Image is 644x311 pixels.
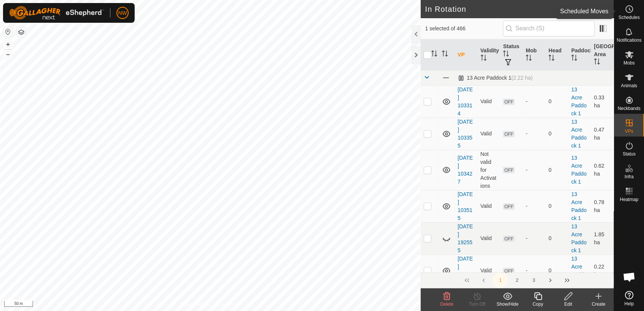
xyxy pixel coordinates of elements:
[526,267,542,275] div: -
[526,166,542,174] div: -
[594,60,600,66] p-sorticon: Activate to sort
[500,39,523,71] th: Status
[545,85,568,118] td: 0
[118,9,127,17] span: NW
[478,118,500,150] td: Valid
[526,56,532,62] p-sorticon: Activate to sort
[543,273,558,288] button: Next Page
[440,302,454,307] span: Delete
[594,3,606,15] span: 466
[526,130,542,138] div: -
[503,99,514,105] span: OFF
[617,38,641,42] span: Notifications
[503,20,595,36] input: Search (S)
[478,190,500,222] td: Valid
[458,223,473,253] a: [DATE] 192555
[545,118,568,150] td: 0
[591,190,614,222] td: 0.78 ha
[571,256,586,286] a: 13 Acre Paddock 1
[591,39,614,71] th: [GEOGRAPHIC_DATA] Area
[3,27,13,36] button: Reset Map
[545,254,568,287] td: 0
[3,50,13,59] button: –
[478,39,500,71] th: Validity
[455,39,478,71] th: VP
[545,222,568,254] td: 0
[614,288,644,309] a: Help
[591,85,614,118] td: 0.33 ha
[523,301,553,308] div: Copy
[559,273,575,288] button: Last Page
[3,40,13,49] button: +
[431,52,437,58] p-sorticon: Activate to sort
[526,202,542,210] div: -
[571,155,586,185] a: 13 Acre Paddock 1
[548,56,554,62] p-sorticon: Activate to sort
[624,61,635,65] span: Mobs
[503,268,514,274] span: OFF
[553,301,583,308] div: Edit
[503,131,514,137] span: OFF
[545,190,568,222] td: 0
[442,52,448,58] p-sorticon: Activate to sort
[591,254,614,287] td: 0.22 ha
[624,174,633,179] span: Infra
[571,223,586,253] a: 13 Acre Paddock 1
[462,301,492,308] div: Turn Off
[503,52,509,58] p-sorticon: Activate to sort
[618,265,641,288] div: Open chat
[478,85,500,118] td: Valid
[9,6,104,20] img: Gallagher Logo
[458,119,473,149] a: [DATE] 103355
[620,197,638,202] span: Heatmap
[568,39,591,71] th: Paddock
[458,191,473,221] a: [DATE] 103515
[617,106,640,111] span: Neckbands
[481,56,487,62] p-sorticon: Activate to sort
[509,273,525,288] button: 2
[503,203,514,210] span: OFF
[503,167,514,173] span: OFF
[583,301,614,308] div: Create
[492,301,523,308] div: Show/Hide
[571,56,577,62] p-sorticon: Activate to sort
[511,75,532,81] span: (2.22 ha)
[478,150,500,190] td: Not valid for Activations
[180,301,209,308] a: Privacy Policy
[425,25,503,33] span: 1 selected of 466
[478,222,500,254] td: Valid
[526,97,542,105] div: -
[458,155,473,185] a: [DATE] 103427
[618,15,639,20] span: Schedules
[17,28,26,37] button: Map Layers
[218,301,240,308] a: Contact Us
[526,273,541,288] button: 3
[493,273,508,288] button: 1
[571,191,586,221] a: 13 Acre Paddock 1
[545,150,568,190] td: 0
[622,152,635,156] span: Status
[545,39,568,71] th: Head
[571,119,586,149] a: 13 Acre Paddock 1
[591,150,614,190] td: 0.62 ha
[458,256,473,286] a: [DATE] 160943
[526,234,542,242] div: -
[478,254,500,287] td: Valid
[591,118,614,150] td: 0.47 ha
[425,5,594,14] h2: In Rotation
[625,129,633,134] span: VPs
[621,83,637,88] span: Animals
[591,222,614,254] td: 1.85 ha
[458,86,473,116] a: [DATE] 103314
[571,86,586,116] a: 13 Acre Paddock 1
[523,39,545,71] th: Mob
[503,236,514,242] span: OFF
[458,75,533,81] div: 13 Acre Paddock 1
[624,302,634,306] span: Help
